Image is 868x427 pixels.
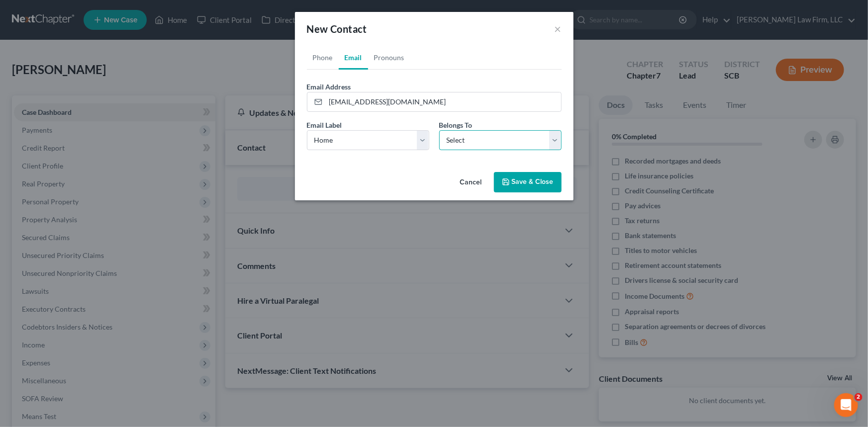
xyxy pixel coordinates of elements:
[834,393,858,417] iframe: Intercom live chat
[494,172,562,193] button: Save & Close
[307,46,339,70] a: Phone
[326,92,561,111] input: Email Address
[307,120,342,130] label: Email Label
[555,23,562,35] button: ×
[307,23,367,35] span: New Contact
[339,46,368,70] a: Email
[439,121,473,129] span: Belongs To
[855,393,863,401] span: 2
[307,82,351,92] label: Email Address
[368,46,410,70] a: Pronouns
[452,173,490,193] button: Cancel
